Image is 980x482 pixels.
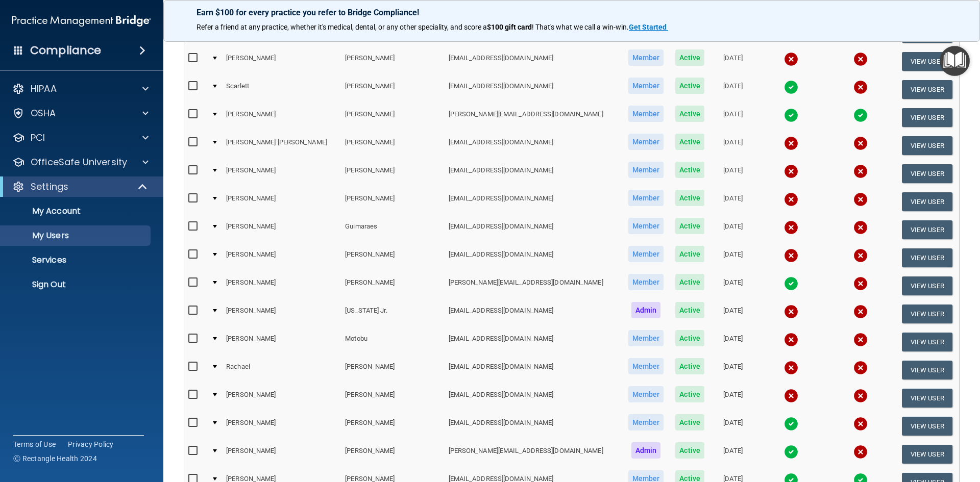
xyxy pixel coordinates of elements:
[341,272,444,300] td: [PERSON_NAME]
[675,358,704,374] span: Active
[902,389,952,408] button: View User
[31,107,56,119] p: OSHA
[675,330,704,346] span: Active
[675,106,704,122] span: Active
[784,192,798,207] img: cross.ca9f0e7f.svg
[487,23,532,31] strong: $100 gift card
[710,104,755,132] td: [DATE]
[222,300,341,328] td: [PERSON_NAME]
[902,305,952,323] button: View User
[784,417,798,431] img: tick.e7d51cea.svg
[341,300,444,328] td: [US_STATE] Jr.
[341,47,444,75] td: [PERSON_NAME]
[784,276,798,291] img: tick.e7d51cea.svg
[628,190,664,206] span: Member
[902,248,952,267] button: View User
[12,132,149,144] a: PCI
[12,156,149,168] a: OfficeSafe University
[631,442,661,459] span: Admin
[940,46,970,76] button: Open Resource Center
[445,132,622,160] td: [EMAIL_ADDRESS][DOMAIN_NAME]
[853,220,868,235] img: cross.ca9f0e7f.svg
[445,384,622,412] td: [EMAIL_ADDRESS][DOMAIN_NAME]
[902,276,952,295] button: View User
[341,75,444,104] td: [PERSON_NAME]
[710,216,755,244] td: [DATE]
[341,244,444,272] td: [PERSON_NAME]
[341,412,444,440] td: [PERSON_NAME]
[710,132,755,160] td: [DATE]
[675,218,704,234] span: Active
[853,80,868,94] img: cross.ca9f0e7f.svg
[445,104,622,132] td: [PERSON_NAME][EMAIL_ADDRESS][DOMAIN_NAME]
[628,218,664,234] span: Member
[902,333,952,351] button: View User
[445,300,622,328] td: [EMAIL_ADDRESS][DOMAIN_NAME]
[31,83,57,95] p: HIPAA
[341,384,444,412] td: [PERSON_NAME]
[13,439,56,449] a: Terms of Use
[197,23,487,31] span: Refer a friend at any practice, whether it's medical, dental, or any other speciality, and score a
[902,220,952,239] button: View User
[12,181,148,193] a: Settings
[628,106,664,122] span: Member
[7,280,146,290] p: Sign Out
[853,389,868,403] img: cross.ca9f0e7f.svg
[445,412,622,440] td: [EMAIL_ADDRESS][DOMAIN_NAME]
[341,188,444,216] td: [PERSON_NAME]
[710,75,755,104] td: [DATE]
[710,47,755,75] td: [DATE]
[445,244,622,272] td: [EMAIL_ADDRESS][DOMAIN_NAME]
[222,160,341,188] td: [PERSON_NAME]
[445,356,622,384] td: [EMAIL_ADDRESS][DOMAIN_NAME]
[902,108,952,127] button: View User
[222,412,341,440] td: [PERSON_NAME]
[222,328,341,356] td: [PERSON_NAME]
[710,384,755,412] td: [DATE]
[445,160,622,188] td: [EMAIL_ADDRESS][DOMAIN_NAME]
[710,188,755,216] td: [DATE]
[628,162,664,178] span: Member
[341,356,444,384] td: [PERSON_NAME]
[853,136,868,150] img: cross.ca9f0e7f.svg
[445,188,622,216] td: [EMAIL_ADDRESS][DOMAIN_NAME]
[675,302,704,318] span: Active
[197,8,947,17] p: Earn $100 for every practice you refer to Bridge Compliance!
[222,75,341,104] td: Scarlett
[784,445,798,459] img: tick.e7d51cea.svg
[31,181,68,193] p: Settings
[853,192,868,207] img: cross.ca9f0e7f.svg
[222,216,341,244] td: [PERSON_NAME]
[628,386,664,402] span: Member
[7,231,146,241] p: My Users
[628,330,664,346] span: Member
[675,246,704,262] span: Active
[853,361,868,375] img: cross.ca9f0e7f.svg
[341,216,444,244] td: Guimaraes
[7,206,146,216] p: My Account
[341,104,444,132] td: [PERSON_NAME]
[853,417,868,431] img: cross.ca9f0e7f.svg
[784,361,798,375] img: cross.ca9f0e7f.svg
[68,439,114,449] a: Privacy Policy
[675,190,704,206] span: Active
[7,255,146,265] p: Services
[30,43,101,58] h4: Compliance
[675,274,704,290] span: Active
[628,414,664,430] span: Member
[675,442,704,459] span: Active
[222,47,341,75] td: [PERSON_NAME]
[341,160,444,188] td: [PERSON_NAME]
[710,300,755,328] td: [DATE]
[784,389,798,403] img: cross.ca9f0e7f.svg
[853,52,868,66] img: cross.ca9f0e7f.svg
[710,412,755,440] td: [DATE]
[902,136,952,155] button: View User
[853,276,868,291] img: cross.ca9f0e7f.svg
[222,104,341,132] td: [PERSON_NAME]
[784,248,798,263] img: cross.ca9f0e7f.svg
[784,80,798,94] img: tick.e7d51cea.svg
[222,440,341,468] td: [PERSON_NAME]
[341,328,444,356] td: Motobu
[902,164,952,183] button: View User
